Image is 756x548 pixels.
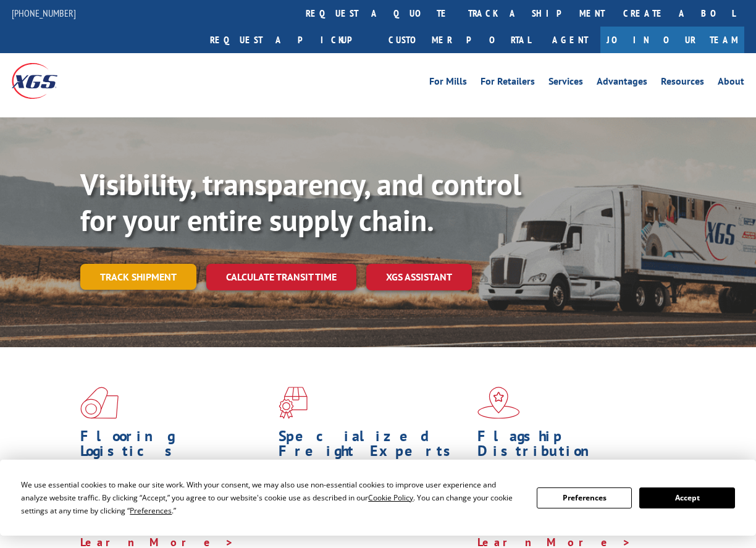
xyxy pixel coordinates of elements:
[80,165,521,239] b: Visibility, transparency, and control for your entire supply chain.
[130,505,172,516] span: Preferences
[639,487,734,508] button: Accept
[80,264,196,290] a: Track shipment
[548,77,583,90] a: Services
[379,27,540,53] a: Customer Portal
[718,77,744,90] a: About
[477,387,520,419] img: xgs-icon-flagship-distribution-model-red
[80,429,269,479] h1: Flooring Logistics Solutions
[537,487,632,508] button: Preferences
[21,478,522,517] div: We use essential cookies to make our site work. With your consent, we may also use non-essential ...
[429,77,467,90] a: For Mills
[206,264,356,290] a: Calculate transit time
[540,27,600,53] a: Agent
[661,77,704,90] a: Resources
[600,27,744,53] a: Join Our Team
[481,77,535,90] a: For Retailers
[279,429,468,465] h1: Specialized Freight Experts
[80,387,119,419] img: xgs-icon-total-supply-chain-intelligence-red
[597,77,647,90] a: Advantages
[279,387,308,419] img: xgs-icon-focused-on-flooring-red
[477,429,666,479] h1: Flagship Distribution Model
[12,7,76,19] a: [PHONE_NUMBER]
[368,492,413,503] span: Cookie Policy
[201,27,379,53] a: Request a pickup
[366,264,472,290] a: XGS ASSISTANT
